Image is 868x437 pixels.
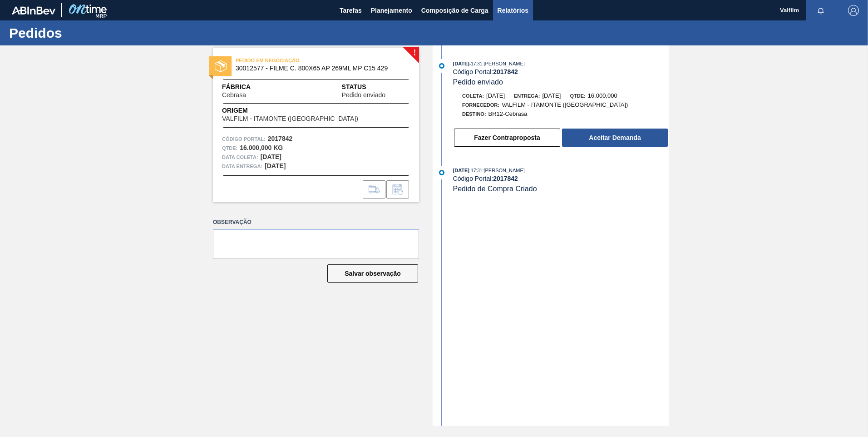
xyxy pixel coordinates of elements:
strong: [DATE] [261,153,281,160]
span: Pedido de Compra Criado [453,185,537,193]
img: TNhmsLtSVTkK8tSr43FrP2fwEKptu5GPRR3wAAAABJRU5ErkJggg== [12,6,55,15]
img: atual [439,170,444,175]
img: Logout [848,5,859,16]
span: : [PERSON_NAME] [482,168,525,173]
label: Observação [213,216,419,229]
strong: 16.000,000 KG [240,144,283,151]
span: Fornecedor: [462,102,499,108]
strong: [DATE] [265,162,286,169]
span: Status [342,82,410,92]
strong: 2017842 [493,175,518,182]
div: Ir para Composição de Carga [363,180,385,199]
span: Pedido enviado [453,78,503,86]
span: Qtde : [222,144,237,153]
span: Pedido enviado [342,92,386,99]
span: [DATE] [486,92,505,99]
span: - 17:31 [469,168,482,173]
strong: 2017842 [493,68,518,75]
button: Salvar observação [327,264,418,283]
span: [DATE] [453,168,469,173]
span: Coleta: [462,93,484,99]
span: VALFILM - ITAMONTE ([GEOGRAPHIC_DATA]) [502,101,628,108]
div: Código Portal: [453,175,669,182]
span: Composição de Carga [421,5,488,16]
button: Fazer Contraproposta [454,129,560,147]
span: Entrega: [514,93,540,99]
span: Qtde: [570,93,585,99]
span: Data coleta: [222,153,258,162]
span: 30012577 - FILME C. 800X65 AP 269ML MP C15 429 [236,65,400,72]
img: atual [439,63,444,69]
span: : [PERSON_NAME] [482,61,525,66]
span: - 17:31 [469,61,482,66]
strong: 2017842 [268,135,293,142]
img: status [215,60,227,72]
span: PEDIDO EM NEGOCIAÇÃO [236,56,363,65]
h1: Pedidos [9,28,170,38]
button: Aceitar Demanda [562,129,668,147]
span: Data entrega: [222,162,262,171]
span: [DATE] [453,61,469,66]
div: Código Portal: [453,68,669,75]
span: Origem [222,106,384,115]
span: Relatórios [498,5,528,16]
div: Informar alteração no pedido [386,180,409,199]
span: Tarefas [340,5,362,16]
span: 16.000,000 [588,92,617,99]
span: [DATE] [542,92,561,99]
span: Cebrasa [222,92,246,99]
span: VALFILM - ITAMONTE ([GEOGRAPHIC_DATA]) [222,115,358,122]
span: Planejamento [371,5,412,16]
span: Fábrica [222,82,275,92]
span: BR12-Cebrasa [488,110,528,117]
span: Destino: [462,111,486,117]
button: Notificações [806,4,835,17]
span: Código Portal: [222,134,266,144]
